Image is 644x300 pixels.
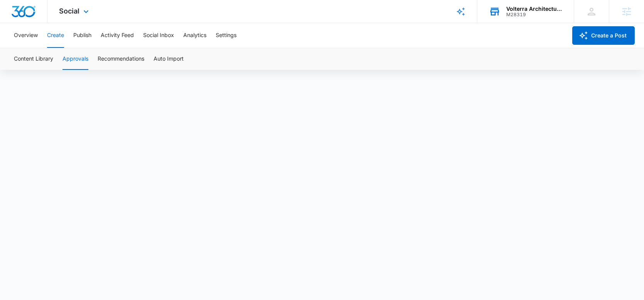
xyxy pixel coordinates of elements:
[183,23,206,48] button: Analytics
[101,23,134,48] button: Activity Feed
[98,48,144,70] button: Recommendations
[216,23,237,48] button: Settings
[506,6,563,12] div: account name
[572,26,635,45] button: Create a Post
[506,12,563,17] div: account id
[47,23,64,48] button: Create
[14,48,53,70] button: Content Library
[14,23,38,48] button: Overview
[63,48,88,70] button: Approvals
[154,48,184,70] button: Auto Import
[143,23,174,48] button: Social Inbox
[59,7,79,15] span: Social
[73,23,91,48] button: Publish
